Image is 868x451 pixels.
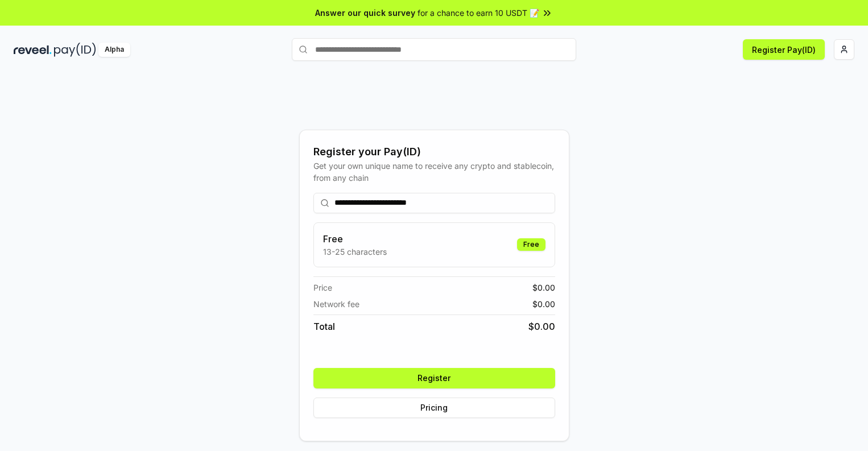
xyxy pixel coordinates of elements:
[532,298,555,310] span: $ 0.00
[323,232,387,246] h3: Free
[313,298,359,310] span: Network fee
[313,160,555,184] div: Get your own unique name to receive any crypto and stablecoin, from any chain
[418,7,539,19] span: for a chance to earn 10 USDT 📝
[528,320,555,333] span: $ 0.00
[313,368,555,388] button: Register
[14,43,52,57] img: reveel_dark
[313,398,555,418] button: Pricing
[517,238,545,251] div: Free
[313,320,335,333] span: Total
[323,246,387,258] p: 13-25 characters
[98,43,130,57] div: Alpha
[313,282,332,293] span: Price
[313,144,555,160] div: Register your Pay(ID)
[54,43,96,57] img: pay_id
[315,7,415,19] span: Answer our quick survey
[743,39,825,60] button: Register Pay(ID)
[532,282,555,293] span: $ 0.00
